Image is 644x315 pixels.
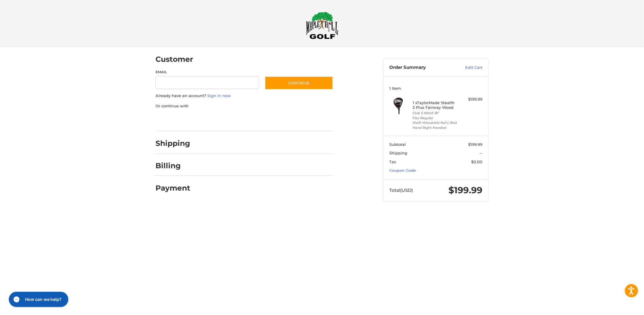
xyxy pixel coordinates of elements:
[155,93,333,99] p: Already have an account?
[155,103,333,109] p: Or continue with
[155,161,190,170] h2: Billing
[413,120,458,125] li: Shaft Mitsubishi Kai'Li Red
[390,168,416,173] a: Coupon Code
[413,111,458,116] li: Club 5 Wood 18°
[155,69,259,75] label: Email
[390,159,396,164] span: Tax
[471,159,483,164] span: $0.00
[207,93,231,98] a: Sign in now
[468,142,483,147] span: $199.99
[6,290,70,309] iframe: Gorgias live chat messenger
[413,100,458,110] h4: 1 x TaylorMade Stealth 2 Plus Fairway Wood
[203,115,248,125] iframe: PayPal-paylater
[155,184,190,193] h2: Payment
[453,65,483,71] a: Edit Cart
[413,116,458,121] li: Flex Regular
[390,65,453,71] h3: Order Summary
[449,185,483,196] span: $199.99
[459,96,483,102] div: $199.99
[390,86,483,91] h3: 1 Item
[306,11,338,39] img: Maple Hill Golf
[390,142,406,147] span: Subtotal
[413,125,458,130] li: Hand Right-Handed
[265,76,333,90] button: Continue
[480,151,483,155] span: --
[390,187,413,193] span: Total (USD)
[390,151,408,155] span: Shipping
[154,115,198,125] iframe: PayPal-paypal
[155,139,190,148] h2: Shipping
[254,115,298,125] iframe: PayPal-venmo
[155,55,193,64] h2: Customer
